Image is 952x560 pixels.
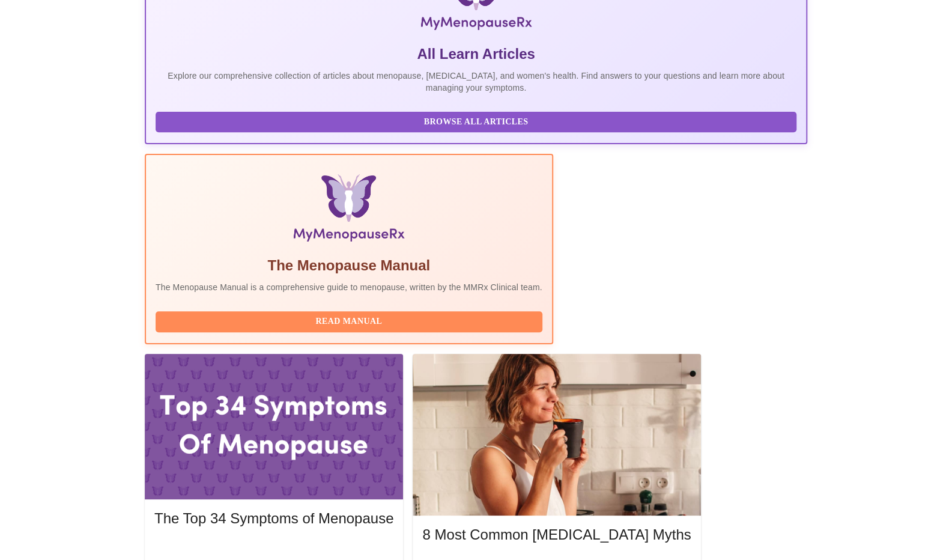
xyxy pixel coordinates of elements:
button: Read More [154,539,393,560]
span: Read More [166,542,381,557]
h5: The Top 34 Symptoms of Menopause [154,509,393,528]
span: Read Manual [168,314,530,329]
p: Explore our comprehensive collection of articles about menopause, [MEDICAL_DATA], and women's hea... [156,70,796,94]
h5: 8 Most Common [MEDICAL_DATA] Myths [422,525,691,544]
img: Menopause Manual [217,174,481,246]
span: Browse All Articles [168,115,784,130]
button: Browse All Articles [156,112,796,133]
a: Read Manual [156,315,545,326]
a: Read More [154,543,396,553]
h5: All Learn Articles [156,44,796,64]
h5: The Menopause Manual [156,256,542,275]
p: The Menopause Manual is a comprehensive guide to menopause, written by the MMRx Clinical team. [156,281,542,293]
button: Read Manual [156,311,542,332]
a: Browse All Articles [156,116,799,126]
